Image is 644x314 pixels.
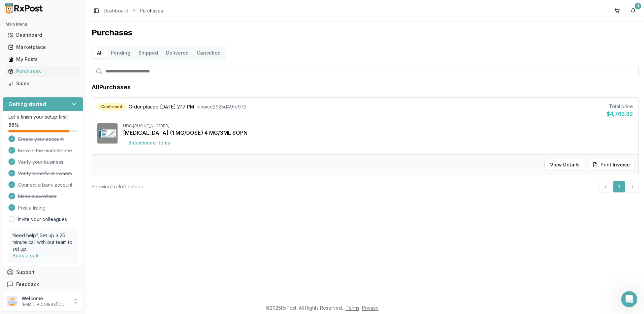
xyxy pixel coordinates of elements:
button: Shipped [134,48,162,58]
iframe: Intercom live chat [621,291,637,307]
button: Purchases [3,66,83,77]
div: Purchases [8,68,78,75]
h3: Getting started [8,100,46,108]
div: My Posts [8,56,78,63]
span: Verify beneficial owners [18,170,72,177]
button: Feedback [3,278,83,290]
button: View Details [544,159,585,171]
button: Delivered [162,48,193,58]
a: Sales [5,77,80,90]
img: RxPost Logo [3,3,46,13]
button: Pending [107,48,134,58]
button: Marketplace [3,42,83,53]
button: Show5more items [123,137,175,149]
button: Sales [3,78,83,89]
span: Verify your business [18,159,63,165]
span: Post a listing [18,205,45,211]
p: [EMAIL_ADDRESS][DOMAIN_NAME] [22,302,68,307]
span: Connect a bank account [18,182,72,188]
a: Privacy [362,305,379,311]
nav: breadcrumb [104,7,163,14]
p: Need help? Set up a 25 minute call with our team to set up. [12,232,73,252]
a: Dashboard [5,29,80,41]
div: Showing 1 to 1 of 1 entries [92,183,143,190]
div: Confirmed [97,103,126,111]
div: [MEDICAL_DATA] (1 MG/DOSE) 4 MG/3ML SOPN [123,129,633,137]
span: Browse the marketplace [18,147,72,154]
a: Book a call [12,253,38,258]
h2: Main Menu [5,22,80,27]
img: User avatar [7,296,18,307]
span: Feedback [16,281,39,288]
button: Print Invoice [588,159,634,171]
a: Purchases [5,65,80,77]
a: Terms [346,305,359,311]
button: All [93,48,107,58]
span: Create your account [18,136,64,143]
a: 1 [613,181,625,193]
button: Support [3,266,83,278]
div: $4,763.82 [607,110,633,118]
button: My Posts [3,54,83,65]
div: Marketplace [8,44,78,51]
a: Dashboard [104,7,128,14]
span: Make a purchase [18,193,57,200]
button: Dashboard [3,30,83,40]
a: Invite your colleagues [18,216,67,223]
div: NDC: [PHONE_NUMBER] [123,123,633,129]
span: Invoice 2925d49fe972 [197,103,247,110]
span: Order placed [DATE] 2:17 PM [129,103,194,110]
div: Dashboard [8,32,78,38]
a: My Posts [5,53,80,65]
div: Total price [607,103,633,110]
h1: All Purchases [92,83,131,92]
div: 1 [635,3,641,9]
nav: pagination [600,181,639,193]
img: Ozempic (1 MG/DOSE) 4 MG/3ML SOPN [97,123,118,144]
div: Sales [8,80,78,87]
p: Welcome [22,295,68,302]
button: Cancelled [193,48,225,58]
button: 1 [628,5,639,16]
span: Purchases [140,7,163,14]
a: Marketplace [5,41,80,53]
span: 88 % [8,122,19,128]
p: Let's finish your setup first! [8,114,77,120]
h1: Purchases [92,27,639,38]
